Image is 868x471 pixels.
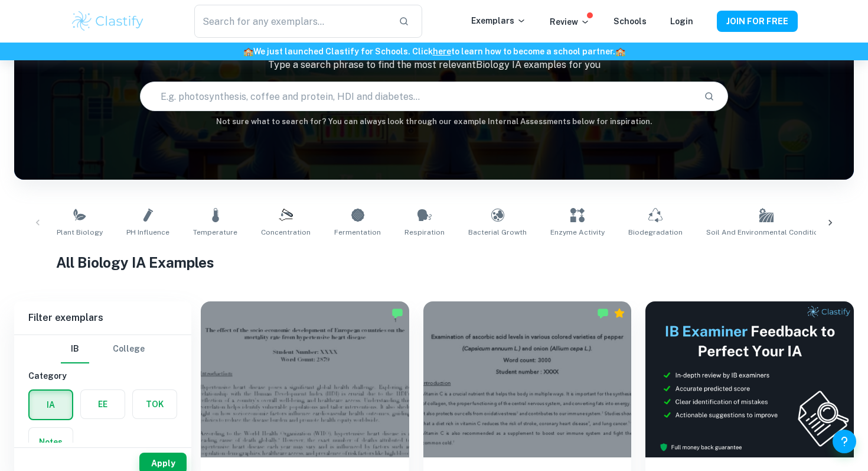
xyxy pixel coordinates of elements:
[56,252,812,273] h1: All Biology IA Examples
[404,227,445,238] span: Respiration
[717,11,798,32] button: JOIN FOR FREE
[14,116,854,128] h6: Not sure what to search for? You can always look through our example Internal Assessments below f...
[433,47,451,56] a: here
[334,227,381,238] span: Fermentation
[193,227,237,238] span: Temperature
[471,14,526,27] p: Exemplars
[243,47,253,56] span: 🏫
[261,227,311,238] span: Concentration
[61,335,89,363] button: IB
[14,58,854,72] p: Type a search phrase to find the most relevant Biology IA examples for you
[833,430,856,453] button: Help and Feedback
[28,369,177,382] h6: Category
[194,5,389,38] input: Search for any exemplars...
[550,15,590,28] p: Review
[57,227,103,238] span: Plant Biology
[141,80,694,113] input: E.g. photosynthesis, coffee and protein, HDI and diabetes...
[468,227,527,238] span: Bacterial Growth
[615,47,625,56] span: 🏫
[391,307,403,319] img: Marked
[628,227,683,238] span: Biodegradation
[30,391,72,419] button: IA
[126,227,169,238] span: pH Influence
[699,86,719,106] button: Search
[133,390,177,418] button: TOK
[61,335,145,363] div: Filter type choice
[614,307,625,319] div: Premium
[113,335,145,363] button: College
[670,17,693,26] a: Login
[2,45,866,58] h6: We just launched Clastify for Schools. Click to learn how to become a school partner.
[645,301,854,457] img: Thumbnail
[70,9,145,33] img: Clastify logo
[14,301,191,334] h6: Filter exemplars
[29,428,73,456] button: Notes
[81,390,125,418] button: EE
[550,227,605,238] span: Enzyme Activity
[706,227,827,238] span: Soil and Environmental Conditions
[597,307,609,319] img: Marked
[614,17,647,26] a: Schools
